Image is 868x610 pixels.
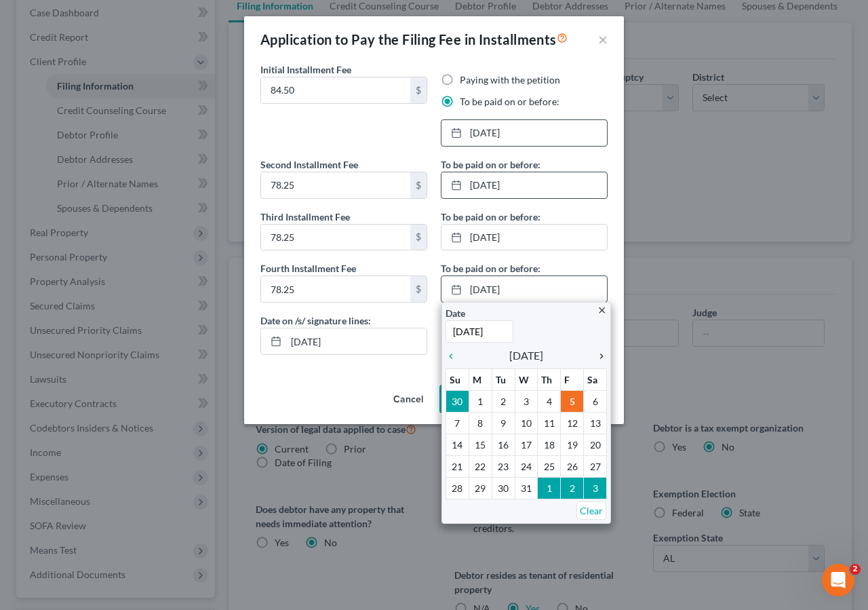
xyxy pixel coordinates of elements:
a: chevron_left [446,347,463,364]
label: Third Installment Fee [260,210,350,224]
td: 7 [446,413,469,434]
td: 15 [469,434,492,456]
label: Fourth Installment Fee [260,261,356,275]
td: 3 [584,478,607,499]
input: MM/DD/YYYY [286,328,427,354]
th: Tu [492,369,515,391]
label: Date [446,306,465,320]
td: 16 [492,434,515,456]
a: chevron_right [589,347,607,364]
th: Sa [584,369,607,391]
td: 27 [584,456,607,478]
input: 0.00 [261,77,410,103]
td: 29 [469,478,492,499]
label: Paying with the petition [460,73,560,87]
th: M [469,369,492,391]
input: 0.00 [261,225,410,250]
td: 2 [561,478,584,499]
td: 5 [561,391,584,413]
a: [DATE] [441,276,607,302]
label: To be paid on or before: [441,261,540,275]
span: [DATE] [509,347,543,364]
div: $ [410,172,427,198]
label: To be paid on or before: [460,95,559,109]
a: close [597,302,607,318]
label: To be paid on or before: [441,157,540,172]
td: 30 [492,478,515,499]
div: Application to Pay the Filing Fee in Installments [260,30,568,49]
td: 19 [561,434,584,456]
td: 21 [446,456,469,478]
td: 26 [561,456,584,478]
td: 12 [561,413,584,434]
a: Clear [576,501,606,520]
button: × [598,31,608,47]
th: Th [538,369,561,391]
label: Initial Installment Fee [260,62,351,77]
td: 3 [515,391,538,413]
td: 22 [469,456,492,478]
td: 1 [538,478,561,499]
td: 13 [584,413,607,434]
input: 0.00 [261,276,410,302]
input: 0.00 [261,172,410,198]
a: [DATE] [441,225,607,250]
i: close [597,305,607,316]
td: 1 [469,391,492,413]
td: 20 [584,434,607,456]
th: W [515,369,538,391]
td: 4 [538,391,561,413]
td: 18 [538,434,561,456]
td: 2 [492,391,515,413]
td: 11 [538,413,561,434]
span: 2 [850,564,861,575]
td: 31 [515,478,538,499]
td: 23 [492,456,515,478]
td: 10 [515,413,538,434]
label: Second Installment Fee [260,157,358,172]
div: $ [410,276,427,302]
td: 25 [538,456,561,478]
input: 1/1/2013 [446,320,513,343]
iframe: Intercom live chat [822,564,854,596]
td: 8 [469,413,492,434]
label: Date on /s/ signature lines: [260,313,371,328]
button: Cancel [382,386,434,413]
td: 6 [584,391,607,413]
td: 28 [446,478,469,499]
td: 9 [492,413,515,434]
td: 14 [446,434,469,456]
td: 30 [446,391,469,413]
a: [DATE] [441,120,607,146]
i: chevron_right [589,351,607,362]
td: 17 [515,434,538,456]
label: To be paid on or before: [441,210,540,224]
th: F [561,369,584,391]
i: chevron_left [446,351,463,362]
div: $ [410,77,427,103]
th: Su [446,369,469,391]
button: Save to Client Document Storage [439,385,608,413]
div: $ [410,225,427,250]
a: [DATE] [441,172,607,198]
td: 24 [515,456,538,478]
